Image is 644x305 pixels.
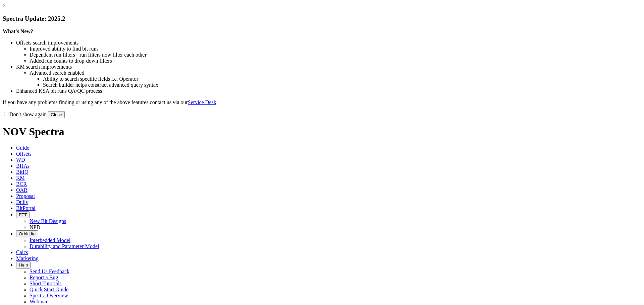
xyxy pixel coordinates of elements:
[30,275,58,280] a: Report a Bug
[16,145,29,151] span: Guide
[16,249,28,255] span: Calcs
[16,193,35,199] span: Proposal
[16,40,641,46] li: Offsets search improvements
[30,224,40,230] a: NPD
[19,262,28,268] span: Help
[30,269,69,274] a: Send Us Feedback
[30,243,99,249] a: Durability and Parameter Model
[30,58,641,64] li: Added run counts to drop-down filters
[3,126,641,138] h1: NOV Spectra
[16,199,28,205] span: Dulls
[30,299,48,304] a: Webinar
[30,281,62,286] a: Short Tutorials
[30,237,70,243] a: Interbedded Model
[43,76,641,82] li: Ability to search specific fields i.e. Operator
[3,99,641,105] p: If you have any problems finding or using any of the above features contact us via our
[30,46,641,52] li: Improved ability to find bit runs
[30,218,66,224] a: New Bit Designs
[16,88,641,94] li: Enhanced KSA bit runs QA/QC process
[16,181,27,187] span: BCR
[16,205,36,211] span: BitPortal
[30,70,641,76] li: Advanced search enabled
[3,111,47,117] label: Don't show again
[16,175,25,181] span: KM
[19,231,36,236] span: OrbitLite
[16,187,28,193] span: OAR
[30,52,641,58] li: Dependent run filters - run filters now filter each other
[188,99,216,105] a: Service Desk
[30,293,68,298] a: Spectra Overview
[16,64,641,70] li: KM search improvements
[19,212,27,217] span: FTT
[16,151,32,157] span: Offsets
[16,163,30,169] span: BHAs
[30,287,68,292] a: Quick Start Guide
[3,3,6,8] a: ×
[3,15,641,22] h3: Spectra Update: 2025.2
[16,157,25,163] span: WD
[48,111,65,118] button: Close
[43,82,641,88] li: Search builder helps construct advanced query syntax
[3,28,33,34] strong: What's New?
[16,169,28,175] span: BitIQ
[16,255,39,261] span: Marketing
[4,112,8,116] input: Don't show again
